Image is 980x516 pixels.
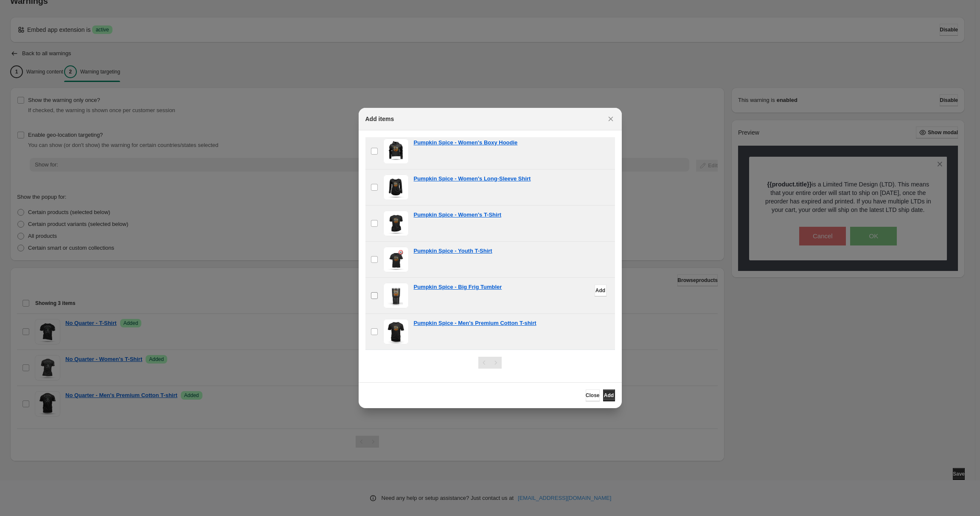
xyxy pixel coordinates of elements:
a: Pumpkin Spice - Women's Boxy Hoodie [414,138,518,147]
a: Pumpkin Spice - Women's T-Shirt [414,211,502,219]
a: Pumpkin Spice - Youth T-Shirt [414,247,492,255]
h2: Add items [365,115,394,123]
nav: Pagination [478,357,502,369]
span: Close [586,392,600,399]
button: Add [603,389,615,401]
button: Add [595,285,607,296]
a: Pumpkin Spice - Women's Long-Sleeve Shirt [414,175,531,183]
span: Add [595,287,605,294]
button: Close [586,389,600,401]
button: Close [605,113,617,125]
a: Pumpkin Spice - Big Frig Tumbler [414,283,502,291]
span: Add [604,392,614,399]
a: Pumpkin Spice - Men's Premium Cotton T-shirt [414,319,536,327]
